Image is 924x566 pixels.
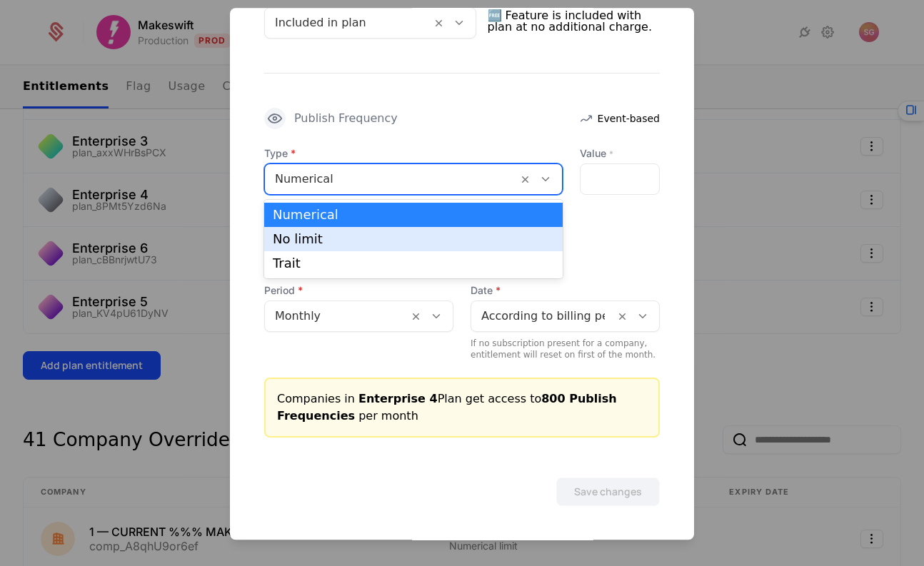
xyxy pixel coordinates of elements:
span: Event-based [598,111,660,126]
span: Date [471,283,660,298]
div: Numerical [273,208,554,221]
div: Trait [273,257,554,270]
div: Publish Frequency [294,113,398,124]
span: Period [264,283,453,298]
button: Save changes [556,477,660,506]
span: Enterprise 4 [358,392,438,405]
div: No limit [273,233,554,246]
span: 🆓 Feature is included with plan at no additional charge. [488,4,661,39]
span: Type [264,146,563,161]
div: Companies in Plan get access to [277,390,647,425]
div: If no subscription present for a company, entitlement will reset on first of the month. [471,338,660,360]
label: Value [580,146,660,161]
